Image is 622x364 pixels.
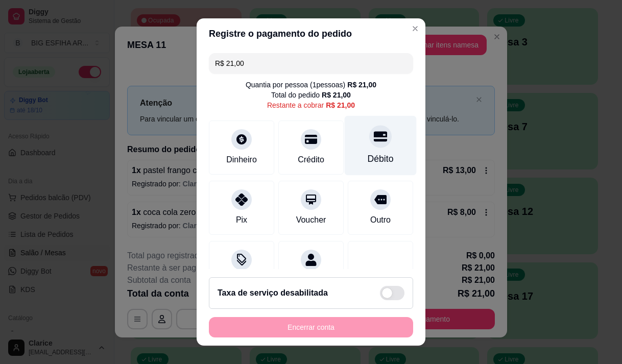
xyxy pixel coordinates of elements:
div: R$ 21,00 [322,90,351,100]
h2: Taxa de serviço desabilitada [218,287,328,299]
input: Ex.: hambúrguer de cordeiro [215,53,407,74]
div: R$ 21,00 [347,80,376,90]
div: Restante a cobrar [267,100,355,110]
div: Quantia por pessoa ( 1 pessoas) [246,80,376,90]
div: Dinheiro [226,154,257,166]
div: Pix [236,214,247,226]
div: Débito [368,152,394,165]
div: Voucher [296,214,326,226]
div: R$ 21,00 [326,100,355,110]
header: Registre o pagamento do pedido [197,18,425,49]
div: Crédito [298,154,324,166]
button: Close [407,20,423,37]
div: Total do pedido [271,90,351,100]
div: Outro [370,214,391,226]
